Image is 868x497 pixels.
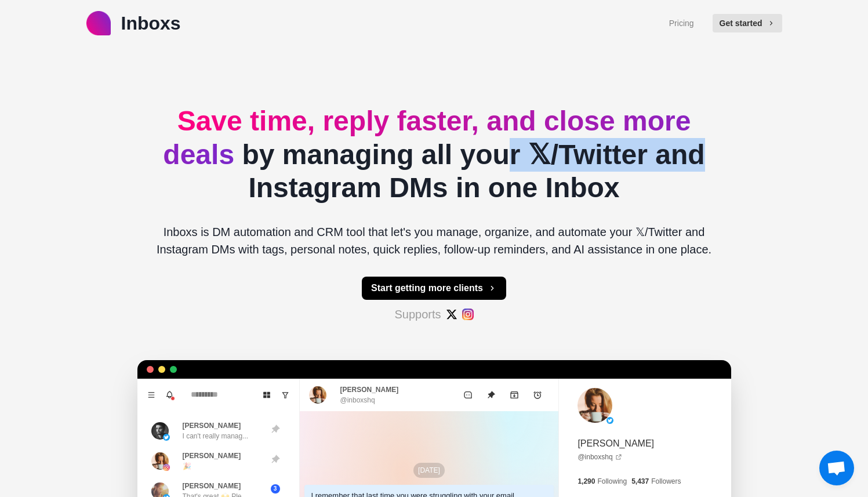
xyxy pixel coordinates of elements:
a: Pricing [669,17,694,30]
img: picture [163,464,170,471]
p: [PERSON_NAME] [183,420,241,431]
img: # [446,309,457,320]
img: picture [163,434,170,441]
span: 3 [271,484,280,494]
p: I can't really manag... [183,431,249,441]
a: logoInboxs [86,9,181,37]
img: # [462,309,474,320]
p: [PERSON_NAME] [183,481,241,491]
p: Supports [394,306,441,323]
img: picture [151,452,169,470]
button: Get started [713,14,782,32]
p: Inboxs is DM automation and CRM tool that let's you manage, organize, and automate your 𝕏/Twitter... [147,223,722,258]
p: [PERSON_NAME] [183,451,241,461]
p: Followers [651,476,681,487]
img: picture [578,388,612,423]
p: 5,437 [631,476,649,487]
p: 🎉 [183,461,191,471]
p: [PERSON_NAME] [578,437,654,451]
button: Board View [257,386,276,404]
button: Menu [142,386,161,404]
img: picture [151,422,169,440]
img: logo [86,11,111,35]
span: Save time, reply faster, and close more deals [163,106,691,170]
a: Open chat [819,451,854,485]
img: picture [606,417,613,424]
button: Mark as unread [456,383,480,407]
button: Notifications [161,386,179,404]
p: 1,290 [578,476,595,487]
p: Inboxs [121,9,181,37]
button: Add reminder [526,383,549,407]
button: Start getting more clients [362,277,506,300]
p: [DATE] [413,463,445,478]
p: [PERSON_NAME] [340,384,399,395]
button: Archive [503,383,526,407]
p: Following [597,476,627,487]
h2: by managing all your 𝕏/Twitter and Instagram DMs in one Inbox [147,104,722,205]
button: Unpin [480,383,503,407]
a: @inboxshq [578,452,622,462]
button: Show unread conversations [276,386,295,404]
img: picture [309,386,326,404]
p: @inboxshq [340,395,375,405]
